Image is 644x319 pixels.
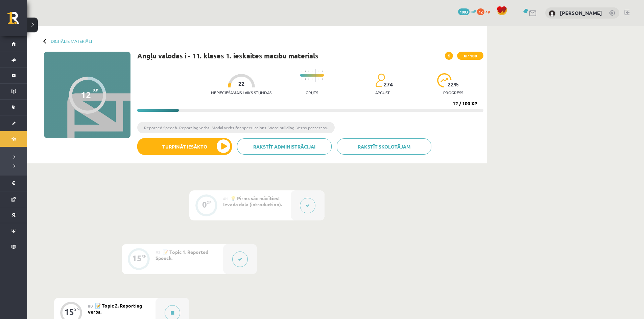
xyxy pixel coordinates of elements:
[237,138,332,155] a: Rakstīt administrācijai
[448,81,459,87] span: 22 %
[312,78,312,80] img: icon-short-line-57e1e144782c952c97e751825c79c345078a6d821885a25fce030b3d8c18986b.svg
[471,8,476,14] span: mP
[458,8,476,14] a: 1083 mP
[315,69,316,82] img: icon-long-line-d9ea69661e0d244f92f715978eff75569469978d946b2353a9bb055b3ed8787d.svg
[51,38,92,44] a: Digitālie materiāli
[312,71,312,72] img: icon-short-line-57e1e144782c952c97e751825c79c345078a6d821885a25fce030b3d8c18986b.svg
[238,81,244,87] span: 22
[322,71,323,72] img: icon-short-line-57e1e144782c952c97e751825c79c345078a6d821885a25fce030b3d8c18986b.svg
[457,52,483,60] span: XP 100
[65,309,74,315] div: 15
[207,201,212,204] div: XP
[223,195,282,207] span: 💡 Pirms sāc mācīties! Ievada daļa (introduction).
[137,122,335,133] li: Reported Speech. Reporting verbs. Modal verbs for speculations. Word building. Verbs pattertns.
[74,308,79,312] div: XP
[202,202,207,208] div: 0
[477,8,493,14] a: 12 xp
[318,78,319,80] img: icon-short-line-57e1e144782c952c97e751825c79c345078a6d821885a25fce030b3d8c18986b.svg
[458,8,470,15] span: 1083
[308,78,309,80] img: icon-short-line-57e1e144782c952c97e751825c79c345078a6d821885a25fce030b3d8c18986b.svg
[81,90,91,100] div: 12
[211,90,271,95] p: Nepieciešamais laiks stundās
[437,73,452,87] img: icon-progress-161ccf0a02000e728c5f80fcf4c31c7af3da0e1684b2b1d7c360e028c24a22f1.svg
[337,138,431,155] a: Rakstīt skolotājam
[318,71,319,72] img: icon-short-line-57e1e144782c952c97e751825c79c345078a6d821885a25fce030b3d8c18986b.svg
[560,9,602,16] a: [PERSON_NAME]
[485,8,490,14] span: xp
[306,90,318,95] p: Grūts
[156,249,161,255] span: #2
[142,254,146,258] div: XP
[88,303,93,309] span: #3
[443,90,463,95] p: progress
[477,8,484,15] span: 12
[384,81,393,87] span: 274
[305,71,306,72] img: icon-short-line-57e1e144782c952c97e751825c79c345078a6d821885a25fce030b3d8c18986b.svg
[137,138,232,155] button: Turpināt iesākto
[375,90,390,95] p: apgūst
[308,71,309,72] img: icon-short-line-57e1e144782c952c97e751825c79c345078a6d821885a25fce030b3d8c18986b.svg
[302,78,302,80] img: icon-short-line-57e1e144782c952c97e751825c79c345078a6d821885a25fce030b3d8c18986b.svg
[93,87,98,92] span: XP
[7,12,27,29] a: Rīgas 1. Tālmācības vidusskola
[375,73,385,87] img: students-c634bb4e5e11cddfef0936a35e636f08e4e9abd3cc4e673bd6f9a4125e45ecb1.svg
[322,78,323,80] img: icon-short-line-57e1e144782c952c97e751825c79c345078a6d821885a25fce030b3d8c18986b.svg
[137,52,318,60] h1: Angļu valodas i - 11. klases 1. ieskaites mācību materiāls
[549,10,555,17] img: Maksims Šnaidmans
[88,302,142,315] span: 📝 Topic 2. Reporting verbs.
[302,71,302,72] img: icon-short-line-57e1e144782c952c97e751825c79c345078a6d821885a25fce030b3d8c18986b.svg
[305,78,306,80] img: icon-short-line-57e1e144782c952c97e751825c79c345078a6d821885a25fce030b3d8c18986b.svg
[156,249,208,261] span: 📝 Topic 1. Reported Speech.
[223,196,228,201] span: #1
[132,255,142,261] div: 15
